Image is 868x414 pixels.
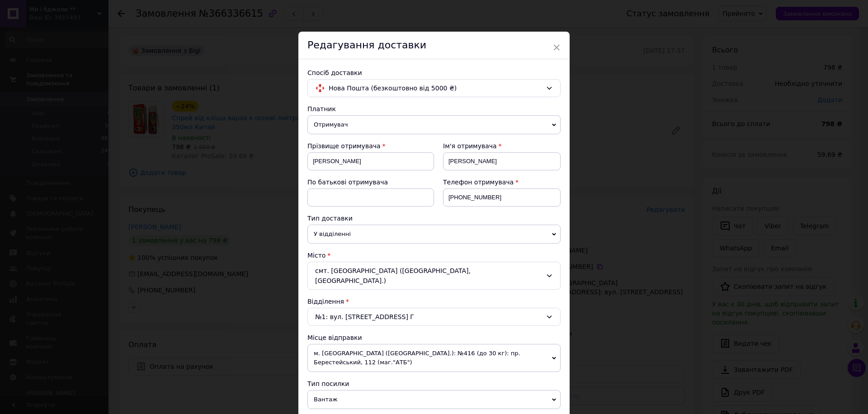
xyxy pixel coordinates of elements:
[443,142,497,150] span: Ім'я отримувача
[307,68,561,77] div: Спосіб доставки
[307,308,561,326] div: №1: вул. [STREET_ADDRESS] Г
[307,179,388,186] span: По батькові отримувача
[329,83,542,93] span: Нова Пошта (безкоштовно від 5000 ₴)
[307,380,349,387] span: Тип посилки
[307,142,381,150] span: Прізвище отримувача
[307,225,561,244] span: У відділенні
[307,251,561,260] div: Місто
[307,297,561,306] div: Відділення
[307,262,561,290] div: смт. [GEOGRAPHIC_DATA] ([GEOGRAPHIC_DATA], [GEOGRAPHIC_DATA].)
[307,334,362,341] span: Місце відправки
[443,188,561,207] input: +380
[307,105,336,113] span: Платник
[298,32,570,59] div: Редагування доставки
[307,115,561,134] span: Отримувач
[307,344,561,372] span: м. [GEOGRAPHIC_DATA] ([GEOGRAPHIC_DATA].): №416 (до 30 кг): пр. Берестейський, 112 (маг."АТБ")
[307,215,353,222] span: Тип доставки
[307,390,561,409] span: Вантаж
[443,179,514,186] span: Телефон отримувача
[552,40,561,55] span: ×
